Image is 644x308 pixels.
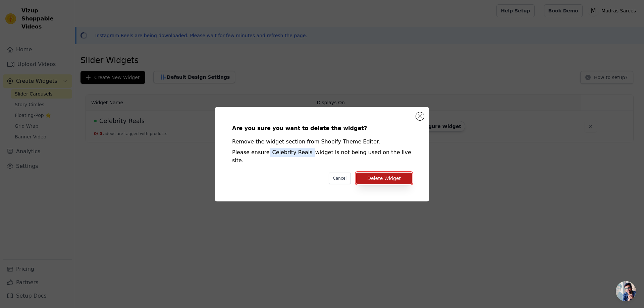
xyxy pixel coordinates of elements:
[270,148,315,157] span: Celebrity Reals
[616,281,636,301] div: Open chat
[232,148,412,165] div: Please ensure widget is not being used on the live site.
[232,124,412,132] div: Are you sure you want to delete the widget?
[416,112,424,120] button: Close modal
[329,173,351,184] button: Cancel
[232,138,412,146] div: Remove the widget section from Shopify Theme Editor.
[356,173,412,184] button: Delete Widget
